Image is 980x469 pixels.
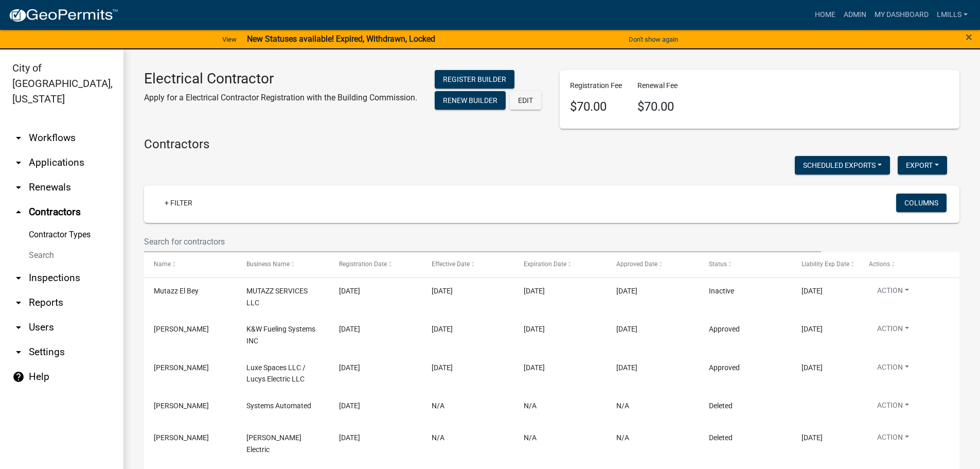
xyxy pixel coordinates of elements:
span: 08/15/2025 [339,287,360,295]
span: Approved [709,363,740,372]
span: N/A [524,433,537,442]
span: Approved Date [616,260,657,268]
i: arrow_drop_down [12,157,25,169]
i: arrow_drop_down [12,346,25,358]
span: 12/31/2025 [524,325,545,333]
span: 08/15/2025 [801,287,823,295]
datatable-header-cell: Name [144,252,237,277]
span: Status [709,260,727,268]
datatable-header-cell: Approved Date [607,252,699,277]
span: Actions [869,260,890,268]
span: Ben Marrs [154,433,209,442]
p: Renewal Fee [637,80,678,91]
button: Scheduled Exports [795,156,890,175]
a: Home [811,5,840,25]
span: Deleted [709,402,733,410]
span: 08/15/2025 [616,325,637,333]
i: arrow_drop_up [12,206,25,218]
span: N/A [616,433,629,442]
span: Effective Date [432,260,470,268]
button: Don't show again [625,31,682,48]
span: N/A [524,402,537,410]
span: 08/11/2025 [339,433,360,442]
span: Joshua Godar [154,325,209,333]
span: 08/18/2025 [432,287,453,295]
span: Luxe Spaces LLC / Lucys Electric LLC [246,363,306,384]
strong: New Statuses available! Expired, Withdrawn, Locked [247,34,435,44]
span: N/A [432,402,444,410]
span: 08/10/2026 [801,433,823,442]
i: arrow_drop_down [12,181,25,194]
a: My Dashboard [870,5,933,25]
span: 08/15/2025 [339,363,360,372]
h4: Contractors [144,137,959,152]
button: Export [898,156,947,175]
datatable-header-cell: Liability Exp Date [791,252,859,277]
input: Search for contractors [144,231,821,252]
span: Expiration Date [524,260,566,268]
p: Apply for a Electrical Contractor Registration with the Building Commission. [144,92,417,104]
span: Jay Easley [154,402,209,410]
i: arrow_drop_down [12,321,25,334]
span: MUTAZZ SERVICES LLC [246,287,308,307]
button: Edit [510,91,541,110]
button: Register Builder [435,70,514,89]
h3: Electrical Contractor [144,70,417,88]
span: × [966,30,972,44]
span: N/A [432,433,444,442]
a: Admin [840,5,870,25]
span: Name [154,260,171,268]
span: 08/18/2025 [616,287,637,295]
a: + Filter [156,194,201,212]
span: Systems Automated [246,402,311,410]
span: Mutazz El Bey [154,287,199,295]
span: 08/15/2025 [339,325,360,333]
span: Inactive [709,287,734,295]
button: Columns [896,194,947,212]
span: Deleted [709,433,733,442]
datatable-header-cell: Registration Date [329,252,422,277]
h4: $70.00 [637,99,678,114]
span: 08/15/2025 [432,363,453,372]
span: Ben Marrs Electric [246,433,301,454]
span: Jordan Michael [154,363,209,372]
button: Close [966,31,972,43]
button: Action [869,323,917,338]
button: Action [869,362,917,377]
h4: $70.00 [570,99,622,114]
span: N/A [616,402,629,410]
span: 12/31/2025 [524,363,545,372]
datatable-header-cell: Actions [859,252,952,277]
datatable-header-cell: Status [699,252,792,277]
i: help [12,371,25,383]
a: lmills [933,5,972,25]
i: arrow_drop_down [12,132,25,144]
span: 01/01/2026 [801,325,823,333]
span: 08/15/2025 [616,363,637,372]
p: Registration Fee [570,80,622,91]
span: 12/31/2025 [524,287,545,295]
i: arrow_drop_down [12,272,25,284]
datatable-header-cell: Effective Date [421,252,514,277]
button: Action [869,432,917,447]
i: arrow_drop_down [12,297,25,309]
datatable-header-cell: Expiration Date [514,252,607,277]
span: Liability Exp Date [801,260,849,268]
button: Action [869,400,917,415]
span: Business Name [246,260,290,268]
span: 08/15/2025 [432,325,453,333]
span: Approved [709,325,740,333]
button: Renew Builder [435,91,506,110]
datatable-header-cell: Business Name [237,252,329,277]
button: Action [869,285,917,300]
span: 08/13/2025 [339,402,360,410]
a: View [218,31,241,48]
span: K&W Fueling Systems INC [246,325,315,345]
span: 07/15/2026 [801,363,823,372]
span: Registration Date [339,260,387,268]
